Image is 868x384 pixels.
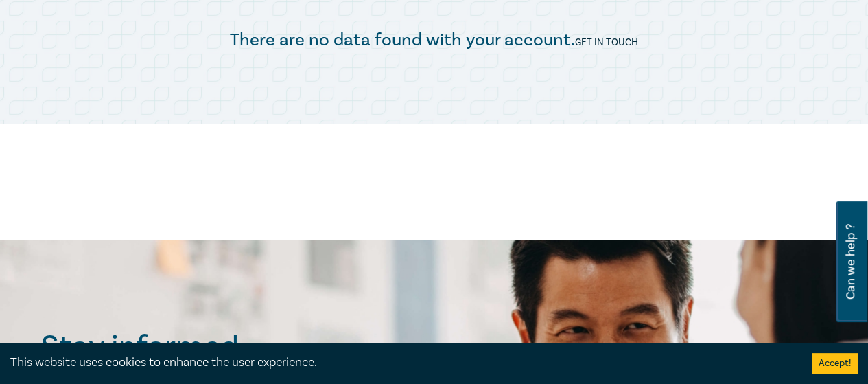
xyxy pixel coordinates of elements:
div: This website uses cookies to enhance the user experience. [10,354,791,372]
span: Can we help ? [844,210,857,314]
p: There are no data found with your account. [41,31,828,52]
button: Accept cookies [812,353,858,374]
a: Get in touch [575,36,638,49]
h2: Stay informed. [41,329,365,365]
